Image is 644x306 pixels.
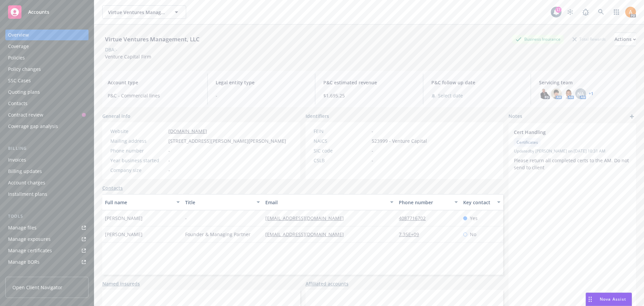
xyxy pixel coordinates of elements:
a: Invoices [5,155,89,165]
a: 7.35E+09 [399,231,424,237]
a: Contacts [5,98,89,109]
div: Business Insurance [512,35,564,43]
span: [STREET_ADDRESS][PERSON_NAME][PERSON_NAME] [168,137,286,144]
div: Overview [8,30,29,40]
span: Founder & Managing Partner [185,231,251,238]
div: Invoices [8,155,26,165]
div: Summary of insurance [8,268,59,279]
div: Manage exposures [8,234,51,245]
a: Manage exposures [5,234,89,245]
span: Legal entity type [216,79,307,86]
div: Year business started [110,157,166,164]
a: Switch app [610,5,623,19]
img: photo [539,88,550,99]
a: Installment plans [5,189,89,200]
a: Policy changes [5,64,89,75]
div: SIC code [314,147,369,154]
div: Mailing address [110,137,166,144]
a: [DOMAIN_NAME] [168,128,207,134]
div: Policy changes [8,64,41,75]
span: Notes [508,113,522,121]
a: Coverage gap analysis [5,121,89,132]
span: - [168,147,170,154]
span: [PERSON_NAME] [105,215,143,222]
div: Contract review [8,110,43,120]
img: photo [563,88,574,99]
span: Virtue Ventures Management, LLC [108,9,166,16]
span: Updated by [PERSON_NAME] on [DATE] 10:31 AM [514,148,631,154]
a: Summary of insurance [5,268,89,279]
span: - [372,157,373,164]
div: Billing [5,145,89,152]
span: Identifiers [306,113,329,120]
span: P&C follow up date [431,79,523,86]
a: [EMAIL_ADDRESS][DOMAIN_NAME] [265,231,349,237]
div: Full name [105,199,172,206]
div: Policies [8,52,25,63]
a: Billing updates [5,166,89,177]
span: Servicing team [539,79,631,86]
a: [EMAIL_ADDRESS][DOMAIN_NAME] [265,215,349,221]
img: photo [551,88,562,99]
a: Contacts [102,184,123,191]
a: Manage certificates [5,245,89,256]
a: Coverage [5,41,89,52]
div: Quoting plans [8,87,40,97]
img: photo [625,7,636,17]
a: Quoting plans [5,87,89,97]
div: FEIN [314,128,369,135]
span: - [168,167,170,174]
div: Contacts [8,98,28,109]
span: Nova Assist [600,296,626,302]
span: Yes [470,215,478,222]
span: General info [102,113,130,120]
a: Overview [5,30,89,40]
a: Account charges [5,177,89,188]
span: Cert Handling [514,129,613,136]
span: Please return all completed certs to the AM. Do not send to client [514,157,630,171]
div: 17 [555,7,561,13]
span: - [168,157,170,164]
div: Company size [110,167,166,174]
div: Account charges [8,177,45,188]
div: Billing updates [8,166,42,177]
button: Nova Assist [586,293,632,306]
div: Total Rewards [569,35,609,43]
div: Actions [614,33,636,46]
span: [PERSON_NAME] [105,231,143,238]
div: Installment plans [8,189,47,200]
span: Certificates [517,139,538,145]
button: Full name [102,194,182,210]
span: Select date [438,92,463,99]
span: Accounts [28,9,49,15]
span: - [372,147,373,154]
span: P&C - Commercial lines [108,92,199,99]
div: Phone number [399,199,450,206]
a: Search [594,5,608,19]
span: 523999 - Venture Capital [372,137,427,144]
span: P&C estimated revenue [323,79,415,86]
div: Coverage gap analysis [8,121,58,132]
button: Actions [614,33,636,46]
span: - [372,128,373,135]
a: +1 [589,92,593,96]
a: 4087716702 [399,215,431,221]
span: Account type [108,79,199,86]
div: SSC Cases [8,75,31,86]
a: Contract review [5,110,89,120]
a: Policies [5,52,89,63]
div: Key contact [463,199,493,206]
a: Named insureds [102,280,140,287]
div: Website [110,128,166,135]
div: Manage certificates [8,245,52,256]
span: NA [577,90,584,97]
span: No [470,231,476,238]
div: Tools [5,213,89,220]
div: Title [185,199,253,206]
a: Stop snowing [563,5,577,19]
button: Title [182,194,263,210]
div: Cert HandlingCertificatesUpdatedby [PERSON_NAME] on [DATE] 10:31 AMPlease return all completed ce... [508,123,636,176]
span: Venture Capital Firm [105,53,151,60]
div: Manage BORs [8,257,40,267]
